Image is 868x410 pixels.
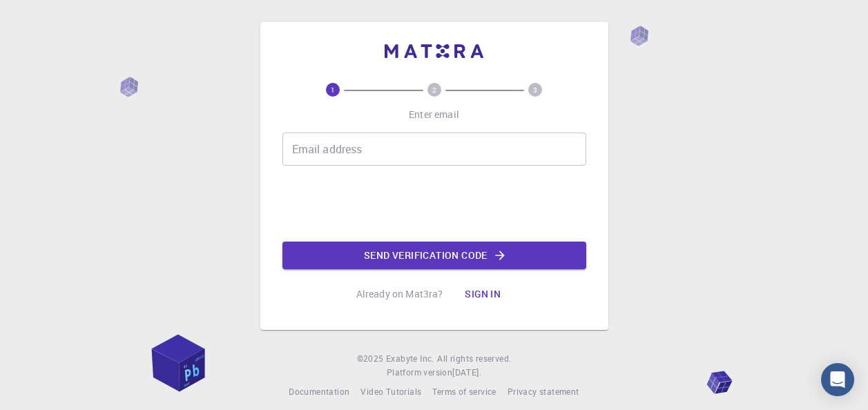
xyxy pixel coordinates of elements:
span: Privacy statement [508,386,579,397]
span: All rights reserved. [437,352,511,366]
span: [DATE] . [452,367,481,378]
a: Video Tutorials [360,385,421,399]
text: 1 [331,85,335,95]
a: Documentation [289,385,349,399]
span: Terms of service [432,386,496,397]
div: Open Intercom Messenger [821,363,854,396]
text: 3 [533,85,537,95]
p: Enter email [409,108,459,121]
span: Exabyte Inc. [386,353,434,364]
a: Terms of service [432,385,496,399]
button: Send verification code [282,242,586,269]
a: [DATE]. [452,366,481,380]
iframe: reCAPTCHA [329,177,539,231]
text: 2 [432,85,436,95]
a: Privacy statement [508,385,579,399]
button: Sign in [454,280,512,308]
a: Exabyte Inc. [386,352,434,366]
span: © 2025 [357,352,386,366]
p: Already on Mat3ra? [356,287,443,301]
span: Documentation [289,386,349,397]
span: Video Tutorials [360,386,421,397]
span: Platform version [387,366,452,380]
